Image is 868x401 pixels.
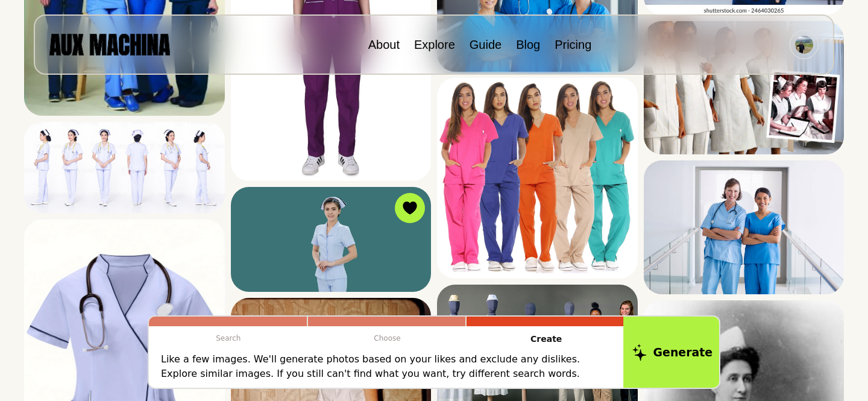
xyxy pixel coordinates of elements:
p: Choose [308,326,467,350]
img: AUX MACHINA [49,34,170,55]
a: Blog [516,38,540,51]
img: Avatar [795,36,813,54]
a: About [368,38,400,51]
button: Generate [623,315,722,390]
img: Search result [437,78,638,279]
a: Explore [414,38,455,51]
img: Search result [644,21,844,155]
img: Search result [231,187,432,292]
p: Create [467,326,626,352]
p: Like a few images. We'll generate photos based on your likes and exclude any dislikes. Explore si... [161,352,614,381]
p: Search [149,326,308,350]
a: Guide [470,38,502,51]
img: Search result [24,122,225,213]
img: Search result [644,160,844,294]
a: Pricing [555,38,591,51]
